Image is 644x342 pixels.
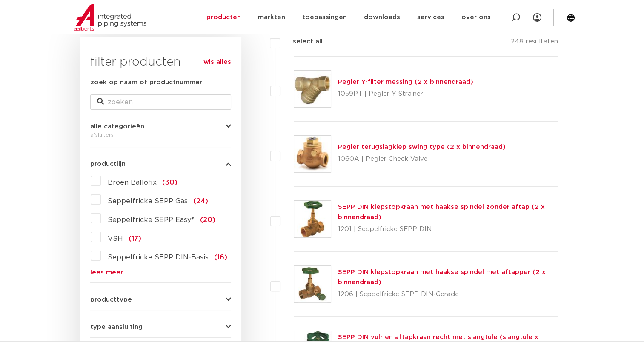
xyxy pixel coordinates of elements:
button: producttype [90,296,231,303]
span: type aansluiting [90,324,143,330]
img: Thumbnail for SEPP DIN klepstopkraan met haakse spindel met aftapper (2 x binnendraad) [294,266,331,302]
span: (16) [214,254,227,261]
img: Thumbnail for Pegler Y-filter messing (2 x binnendraad) [294,71,331,107]
a: Pegler Y-filter messing (2 x binnendraad) [338,79,473,85]
span: VSH [108,235,123,242]
span: (24) [193,198,208,205]
a: lees meer [90,269,231,276]
a: SEPP DIN klepstopkraan met haakse spindel zonder aftap (2 x binnendraad) [338,204,545,220]
p: 1201 | Seppelfricke SEPP DIN [338,222,558,236]
span: (17) [129,235,141,242]
div: afsluiters [90,130,231,140]
label: zoek op naam of productnummer [90,77,202,88]
span: productlijn [90,161,126,167]
span: producttype [90,296,132,303]
span: Seppelfricke SEPP Easy® [108,217,195,223]
img: Thumbnail for Pegler terugslagklep swing type (2 x binnendraad) [294,136,331,172]
label: select all [280,37,323,47]
a: Pegler terugslagklep swing type (2 x binnendraad) [338,144,506,150]
p: 1206 | Seppelfricke SEPP DIN-Gerade [338,288,558,301]
span: Seppelfricke SEPP Gas [108,198,188,205]
input: zoeken [90,94,231,110]
button: alle categorieën [90,123,231,130]
button: type aansluiting [90,324,231,330]
img: Thumbnail for SEPP DIN klepstopkraan met haakse spindel zonder aftap (2 x binnendraad) [294,201,331,237]
span: alle categorieën [90,123,144,130]
a: SEPP DIN klepstopkraan met haakse spindel met aftapper (2 x binnendraad) [338,269,546,285]
h3: filter producten [90,54,231,71]
a: wis alles [203,57,231,67]
button: productlijn [90,161,231,167]
span: (20) [200,217,215,223]
span: Seppelfricke SEPP DIN-Basis [108,254,209,261]
p: 1060A | Pegler Check Valve [338,152,506,166]
span: Broen Ballofix [108,179,157,186]
p: 248 resultaten [510,37,558,50]
span: (30) [162,179,177,186]
p: 1059PT | Pegler Y-Strainer [338,87,473,101]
